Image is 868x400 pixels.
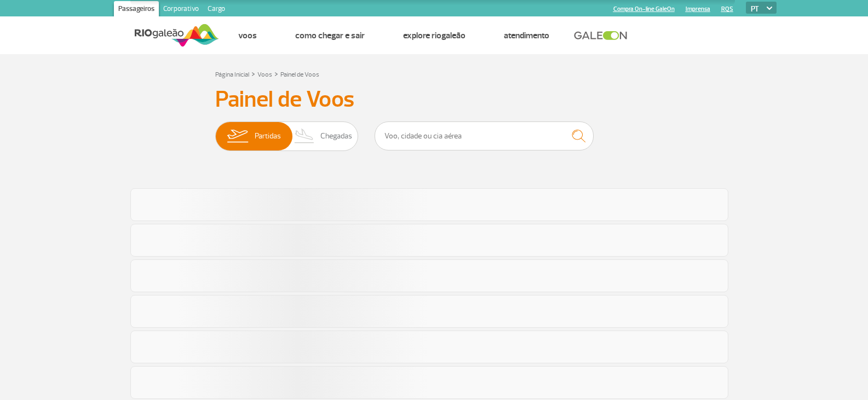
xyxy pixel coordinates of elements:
span: Chegadas [320,122,352,150]
a: > [251,67,255,80]
a: Passageiros [114,1,159,19]
a: Explore RIOgaleão [403,30,465,41]
a: Corporativo [159,1,203,19]
a: Compra On-line GaleOn [613,5,675,13]
a: Voos [257,71,272,79]
a: Atendimento [504,30,549,41]
img: slider-desembarque [289,122,321,150]
img: slider-embarque [220,122,255,150]
a: > [274,67,278,80]
a: RQS [721,5,733,13]
a: Como chegar e sair [295,30,365,41]
span: Partidas [255,122,281,150]
a: Voos [238,30,257,41]
a: Imprensa [686,5,710,13]
a: Página Inicial [215,71,249,79]
a: Cargo [203,1,229,19]
a: Painel de Voos [280,71,319,79]
input: Voo, cidade ou cia aérea [375,121,594,150]
h3: Painel de Voos [215,86,653,113]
